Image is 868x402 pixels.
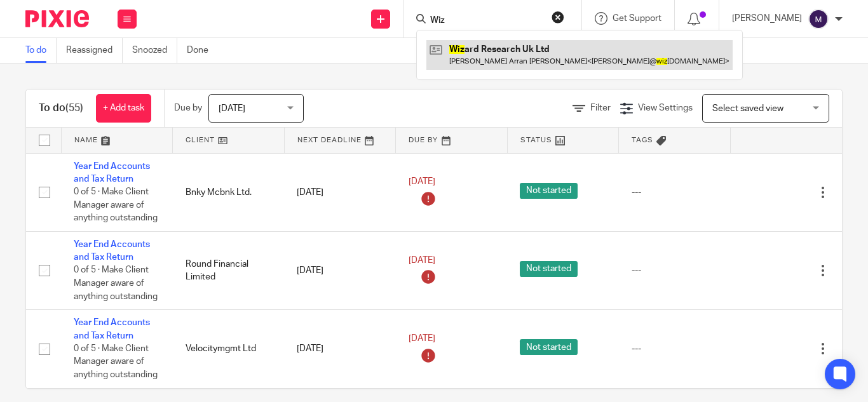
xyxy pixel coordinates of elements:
a: Year End Accounts and Tax Return [74,240,150,262]
a: To do [25,38,57,63]
p: Due by [174,102,202,114]
td: Bnky Mcbnk Ltd. [173,153,285,231]
span: 0 of 5 · Make Client Manager aware of anything outstanding [74,187,158,222]
span: Filter [590,104,611,112]
span: Tags [632,137,653,144]
span: Not started [520,183,578,199]
div: --- [632,264,718,277]
span: Get Support [613,14,661,23]
span: 0 of 5 · Make Client Manager aware of anything outstanding [74,266,158,301]
img: Pixie [25,10,89,27]
a: Done [187,38,218,63]
a: + Add task [96,94,151,123]
a: Year End Accounts and Tax Return [74,318,150,340]
span: [DATE] [409,334,435,343]
input: Search [429,15,543,27]
span: [DATE] [219,104,245,113]
span: View Settings [638,104,693,112]
span: Not started [520,261,578,277]
h1: To do [39,102,83,115]
span: Not started [520,339,578,355]
td: [DATE] [284,310,396,388]
span: [DATE] [409,178,435,187]
button: Clear [552,11,564,23]
a: Year End Accounts and Tax Return [74,162,150,184]
span: Select saved view [712,104,783,113]
td: Round Financial Limited [173,231,285,309]
span: (55) [65,103,83,113]
div: --- [632,186,718,199]
td: Velocitymgmt Ltd [173,310,285,388]
td: [DATE] [284,153,396,231]
a: Snoozed [132,38,177,63]
span: [DATE] [409,256,435,265]
span: 0 of 5 · Make Client Manager aware of anything outstanding [74,344,158,379]
a: Reassigned [66,38,123,63]
td: [DATE] [284,231,396,309]
img: svg%3E [808,9,829,29]
p: [PERSON_NAME] [732,12,802,25]
div: --- [632,342,718,355]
